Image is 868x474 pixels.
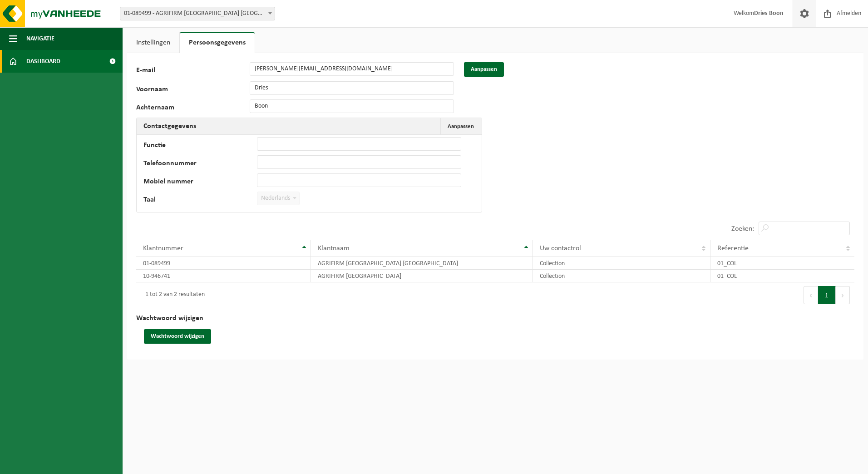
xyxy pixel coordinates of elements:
td: AGRIFIRM [GEOGRAPHIC_DATA] [GEOGRAPHIC_DATA] [311,257,533,270]
span: Uw contactrol [540,245,581,252]
span: Nederlands [257,192,299,205]
button: Aanpassen [464,62,504,77]
label: E-mail [136,67,250,77]
input: E-mail [250,62,454,76]
span: 01-089499 - AGRIFIRM BELGIUM NV - GROBBENDONK [120,7,275,20]
span: Referentie [717,245,749,252]
label: Functie [143,142,257,151]
td: 01_COL [710,257,854,270]
td: 01_COL [710,270,854,282]
label: Achternaam [136,104,250,113]
h2: Contactgegevens [137,118,203,134]
label: Mobiel nummer [143,178,257,187]
td: Collection [533,257,710,270]
label: Taal [143,196,257,205]
label: Zoeken: [731,225,754,232]
span: Klantnaam [318,245,350,252]
button: 1 [818,286,836,304]
button: Wachtwoord wijzigen [144,329,211,344]
div: 1 tot 2 van 2 resultaten [141,287,205,303]
label: Telefoonnummer [143,160,257,169]
button: Aanpassen [440,118,481,134]
h2: Wachtwoord wijzigen [136,308,854,329]
strong: Dries Boon [754,10,784,17]
a: Persoonsgegevens [180,32,255,53]
label: Voornaam [136,86,250,95]
td: Collection [533,270,710,282]
td: AGRIFIRM [GEOGRAPHIC_DATA] [311,270,533,282]
span: Dashboard [26,50,60,73]
td: 10-946741 [136,270,311,282]
span: Klantnummer [143,245,183,252]
span: Aanpassen [448,123,474,129]
span: Nederlands [257,192,300,205]
button: Previous [804,286,818,304]
td: 01-089499 [136,257,311,270]
button: Next [836,286,850,304]
a: Instellingen [127,32,179,53]
span: 01-089499 - AGRIFIRM BELGIUM NV - GROBBENDONK [120,7,275,20]
span: Navigatie [26,27,54,50]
